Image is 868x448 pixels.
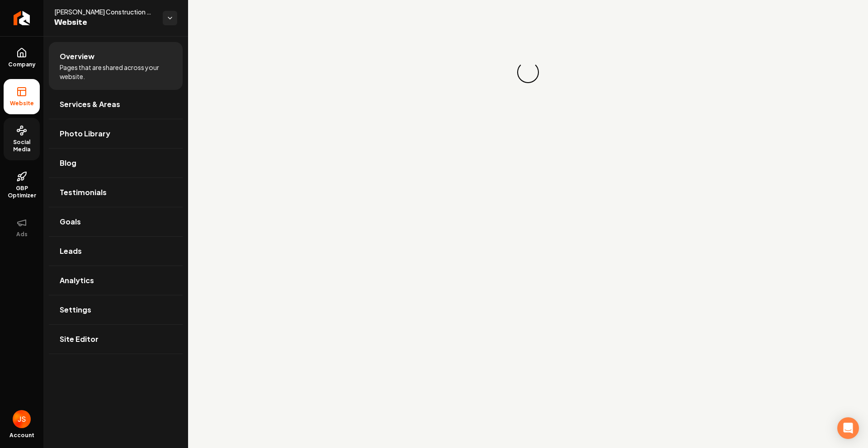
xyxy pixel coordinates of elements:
a: Company [4,40,40,75]
img: James Shamoun [13,410,31,428]
a: Services & Areas [49,90,183,119]
a: Settings [49,295,183,324]
span: Company [5,61,39,68]
button: Ads [4,210,40,245]
img: Rebolt Logo [14,11,30,25]
a: Blog [49,149,183,177]
span: GBP Optimizer [4,185,40,199]
span: Website [54,16,156,29]
a: Goals [49,207,183,236]
a: Social Media [4,118,40,160]
span: Settings [60,304,91,315]
span: Testimonials [60,187,107,198]
span: Blog [60,158,76,168]
span: Photo Library [60,128,110,139]
span: Site Editor [60,334,99,345]
span: Ads [13,231,31,238]
div: Open Intercom Messenger [837,417,859,439]
span: Website [6,100,38,107]
a: Leads [49,237,183,266]
span: Account [9,432,34,439]
span: Goals [60,216,81,227]
a: Analytics [49,266,183,295]
span: [PERSON_NAME] Construction Inc. [54,7,156,16]
span: Services & Areas [60,99,120,110]
span: Pages that are shared across your website. [60,63,172,81]
span: Analytics [60,275,94,286]
div: Loading [514,59,542,86]
a: Testimonials [49,178,183,207]
span: Social Media [4,139,40,153]
button: Open user button [13,410,31,428]
a: Site Editor [49,325,183,354]
span: Leads [60,246,82,257]
a: GBP Optimizer [4,164,40,206]
span: Overview [60,51,94,62]
a: Photo Library [49,119,183,148]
